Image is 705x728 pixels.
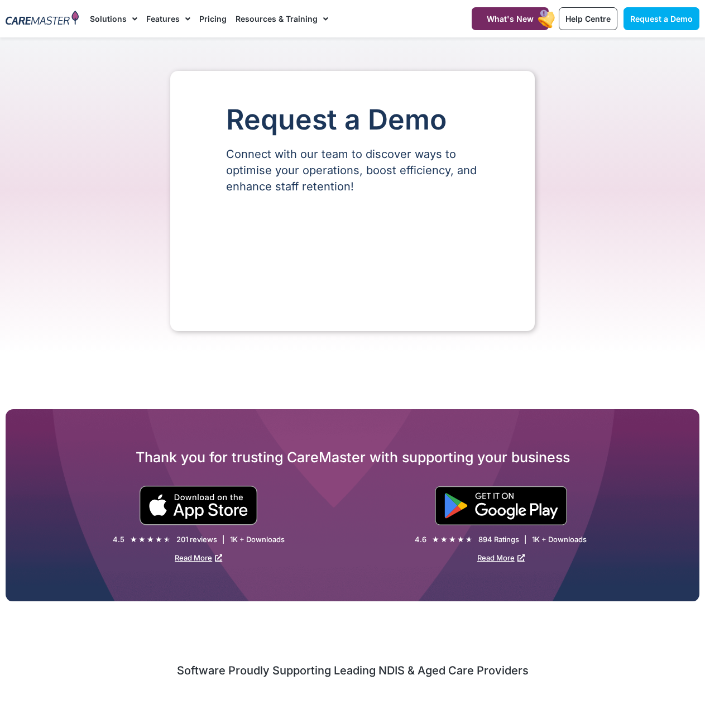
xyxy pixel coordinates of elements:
img: small black download on the apple app store button. [139,486,258,525]
div: 4.6 [415,535,426,544]
h2: Software Proudly Supporting Leading NDIS & Aged Care Providers [6,663,699,678]
i: ★ [432,534,439,545]
i: ★ [155,534,162,545]
a: What's New [472,7,549,30]
img: CareMaster Logo [6,11,79,27]
div: 4.5 [113,535,124,544]
h2: Thank you for trusting CareMaster with supporting your business [6,448,699,466]
i: ★ [457,534,464,545]
i: ★ [164,534,171,545]
i: ★ [449,534,456,545]
img: "Get is on" Black Google play button. [435,486,567,525]
i: ★ [138,534,146,545]
div: 4.5/5 [130,534,171,545]
i: ★ [466,534,473,545]
iframe: Form 0 [226,214,479,298]
p: Connect with our team to discover ways to optimise your operations, boost efficiency, and enhance... [226,146,479,195]
span: Request a Demo [630,14,693,23]
div: 894 Ratings | 1K + Downloads [478,535,587,544]
a: Help Centre [559,7,617,30]
i: ★ [147,534,154,545]
h1: Request a Demo [226,104,479,135]
span: Help Centre [565,14,611,23]
i: ★ [440,534,448,545]
a: Read More [477,553,525,562]
span: What's New [487,14,534,23]
a: Request a Demo [624,7,699,30]
div: 4.6/5 [432,534,473,545]
div: 201 reviews | 1K + Downloads [176,535,285,544]
a: Read More [175,553,222,562]
i: ★ [130,534,137,545]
